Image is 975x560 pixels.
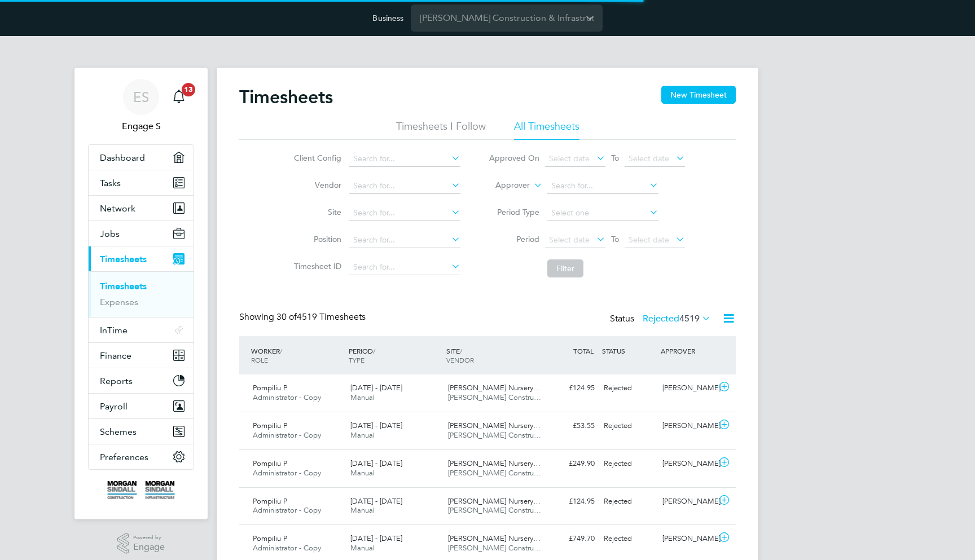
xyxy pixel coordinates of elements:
[658,530,717,548] div: [PERSON_NAME]
[133,533,165,543] span: Powered by
[349,205,460,221] input: Search for...
[89,419,194,444] button: Schemes
[239,86,333,108] h2: Timesheets
[117,533,165,554] a: Powered byEngage
[253,505,321,515] span: Administrator - Copy
[350,496,402,506] span: [DATE] - [DATE]
[448,496,541,506] span: [PERSON_NAME] Nursery…
[350,393,375,402] span: Manual
[514,120,579,140] li: All Timesheets
[549,235,590,245] span: Select date
[349,151,460,167] input: Search for...
[350,543,375,553] span: Manual
[276,311,366,323] span: 4519 Timesheets
[446,355,474,364] span: VENDOR
[253,533,287,543] span: Pompiliu P
[168,79,190,115] a: 13
[350,468,375,478] span: Manual
[443,341,541,370] div: SITE
[350,430,375,440] span: Manual
[253,430,321,440] span: Administrator - Copy
[253,383,287,393] span: Pompiliu P
[489,207,539,217] label: Period Type
[349,232,460,248] input: Search for...
[239,311,368,323] div: Showing
[448,505,541,515] span: [PERSON_NAME] Constru…
[489,234,539,244] label: Period
[89,271,194,317] div: Timesheets
[89,318,194,342] button: InTime
[629,235,669,245] span: Select date
[350,421,402,430] span: [DATE] - [DATE]
[88,79,194,133] a: ESEngage S
[349,178,460,194] input: Search for...
[658,455,717,473] div: [PERSON_NAME]
[100,325,128,336] span: InTime
[549,153,590,164] span: Select date
[643,313,711,324] label: Rejected
[107,481,175,499] img: morgansindall-logo-retina.png
[182,83,195,96] span: 13
[89,444,194,469] button: Preferences
[89,170,194,195] a: Tasks
[89,394,194,418] button: Payroll
[608,232,622,246] span: To
[599,341,658,361] div: STATUS
[291,234,341,244] label: Position
[610,311,713,327] div: Status
[372,13,403,23] label: Business
[599,417,658,435] div: Rejected
[100,152,145,163] span: Dashboard
[547,178,658,194] input: Search for...
[291,153,341,163] label: Client Config
[541,417,599,435] div: £53.55
[89,368,194,393] button: Reports
[89,246,194,271] button: Timesheets
[599,530,658,548] div: Rejected
[350,533,402,543] span: [DATE] - [DATE]
[253,421,287,430] span: Pompiliu P
[100,281,147,292] a: Timesheets
[74,68,208,519] nav: Main navigation
[661,86,736,104] button: New Timesheet
[350,458,402,468] span: [DATE] - [DATE]
[658,492,717,511] div: [PERSON_NAME]
[89,221,194,246] button: Jobs
[251,355,268,364] span: ROLE
[448,468,541,478] span: [PERSON_NAME] Constru…
[629,153,669,164] span: Select date
[100,178,121,188] span: Tasks
[658,379,717,398] div: [PERSON_NAME]
[448,393,541,402] span: [PERSON_NAME] Constru…
[100,228,120,239] span: Jobs
[89,145,194,170] a: Dashboard
[346,341,443,370] div: PERIOD
[658,417,717,435] div: [PERSON_NAME]
[448,421,541,430] span: [PERSON_NAME] Nursery…
[89,343,194,368] button: Finance
[547,205,658,221] input: Select one
[679,313,700,324] span: 4519
[253,458,287,468] span: Pompiliu P
[599,492,658,511] div: Rejected
[599,455,658,473] div: Rejected
[396,120,486,140] li: Timesheets I Follow
[133,90,149,104] span: ES
[541,455,599,473] div: £249.90
[291,180,341,190] label: Vendor
[541,530,599,548] div: £749.70
[373,346,375,355] span: /
[100,254,147,264] span: Timesheets
[541,379,599,398] div: £124.95
[100,350,131,361] span: Finance
[608,151,622,165] span: To
[253,496,287,506] span: Pompiliu P
[100,426,137,437] span: Schemes
[547,259,583,277] button: Filter
[349,355,364,364] span: TYPE
[100,297,138,307] a: Expenses
[133,543,165,552] span: Engage
[350,383,402,393] span: [DATE] - [DATE]
[291,207,341,217] label: Site
[448,543,541,553] span: [PERSON_NAME] Constru…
